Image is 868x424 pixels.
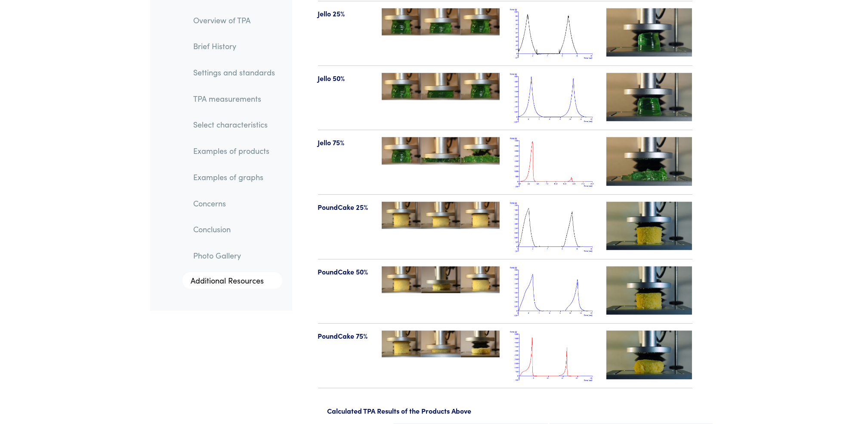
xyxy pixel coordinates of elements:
[327,405,713,417] p: Calculated TPA Results of the Products Above
[187,141,282,161] a: Examples of products
[318,266,372,277] p: PoundCake 50%
[510,8,596,59] img: jello_tpa_25.png
[382,266,500,293] img: poundcake-50-123-tpa.jpg
[187,115,282,135] a: Select characteristics
[382,137,500,164] img: jello-75-123-tpa.jpg
[510,266,596,317] img: poundcake_tpa_50.png
[318,330,372,342] p: PoundCake 75%
[382,73,500,100] img: jello-50-123-tpa.jpg
[510,330,596,381] img: poundcake_tpa_75.png
[318,137,372,148] p: Jello 75%
[606,73,692,121] img: jello-videotn-50.jpg
[606,8,692,56] img: jello-videotn-25.jpg
[510,137,596,187] img: jello_tpa_75.png
[187,167,282,187] a: Examples of graphs
[382,202,500,229] img: poundcake-25-123-tpa.jpg
[606,202,692,250] img: poundcake-videotn-25.jpg
[187,246,282,265] a: Photo Gallery
[187,193,282,213] a: Concerns
[510,202,596,252] img: poundcake_tpa_25.png
[382,8,500,35] img: jello-25-123-tpa.jpg
[318,73,372,84] p: Jello 50%
[182,272,282,289] a: Additional Resources
[187,37,282,56] a: Brief History
[382,330,500,357] img: poundcake-75-123-tpa.jpg
[187,10,282,30] a: Overview of TPA
[606,330,692,379] img: poundcake-videotn-75.jpg
[187,89,282,109] a: TPA measurements
[187,220,282,240] a: Conclusion
[187,62,282,82] a: Settings and standards
[606,266,692,315] img: poundcake-videotn-50.jpg
[318,202,372,213] p: PoundCake 25%
[606,137,692,185] img: jello-videotn-75.jpg
[510,73,596,123] img: jello_tpa_50.png
[318,8,372,19] p: Jello 25%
